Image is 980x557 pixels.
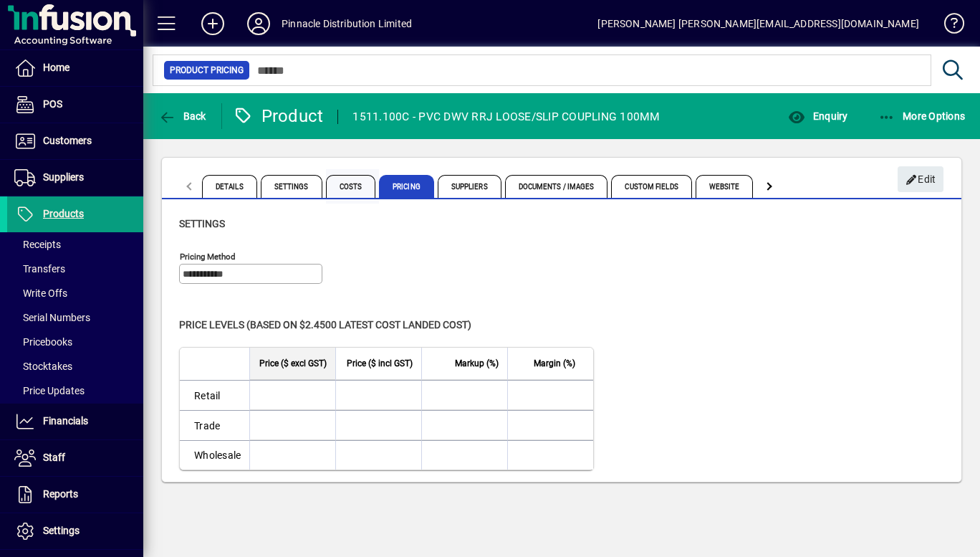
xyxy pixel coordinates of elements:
a: Financials [7,404,143,439]
span: Settings [43,525,80,536]
span: Stocktakes [14,361,72,372]
span: Documents / Images [505,175,608,198]
div: Product [233,105,324,128]
span: Markup (%) [455,356,499,371]
mat-label: Pricing method [180,252,236,262]
span: Receipts [14,239,61,250]
span: Home [43,62,69,73]
app-page-header-button: Back [143,103,222,129]
span: Suppliers [43,171,84,183]
span: Pricing [379,175,434,198]
td: Retail [180,380,249,410]
a: Price Updates [7,379,143,403]
span: Financials [43,415,88,427]
span: Settings [179,218,225,229]
span: Back [158,110,206,122]
a: Knowledge Base [933,3,962,49]
a: Receipts [7,232,143,257]
span: POS [43,98,62,110]
span: More Options [878,110,966,122]
span: Margin (%) [534,356,575,371]
span: Price ($ excl GST) [259,356,327,371]
span: Suppliers [438,175,501,198]
span: Reports [43,488,78,500]
a: POS [7,87,143,123]
span: Price Updates [14,385,85,396]
span: Customers [43,135,92,146]
span: Products [43,208,84,219]
div: [PERSON_NAME] [PERSON_NAME][EMAIL_ADDRESS][DOMAIN_NAME] [597,12,919,35]
span: Pricebooks [14,336,72,348]
a: Reports [7,477,143,513]
a: Serial Numbers [7,305,143,330]
button: Back [155,103,210,129]
span: Details [202,175,257,198]
span: Write Offs [14,287,67,299]
button: More Options [875,103,969,129]
a: Pricebooks [7,330,143,354]
button: Add [190,11,236,37]
span: Edit [905,168,936,191]
td: Wholesale [180,440,249,470]
td: Trade [180,410,249,440]
a: Home [7,50,143,86]
div: 1511.100C - PVC DWV RRJ LOOSE/SLIP COUPLING 100MM [352,105,660,128]
span: Enquiry [788,110,847,122]
a: Staff [7,440,143,476]
span: Price levels (based on $2.4500 Latest cost landed cost) [179,319,471,330]
span: Staff [43,452,65,463]
a: Suppliers [7,160,143,196]
a: Transfers [7,257,143,281]
a: Stocktakes [7,354,143,379]
button: Profile [236,11,282,37]
span: Website [696,175,754,198]
span: Serial Numbers [14,312,90,323]
a: Customers [7,123,143,159]
span: Product Pricing [170,63,244,77]
button: Enquiry [784,103,851,129]
div: Pinnacle Distribution Limited [282,12,412,35]
span: Costs [326,175,376,198]
span: Transfers [14,263,65,275]
button: Edit [898,166,943,192]
span: Settings [261,175,322,198]
a: Settings [7,513,143,549]
span: Price ($ incl GST) [347,356,413,371]
a: Write Offs [7,281,143,305]
span: Custom Fields [611,175,691,198]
